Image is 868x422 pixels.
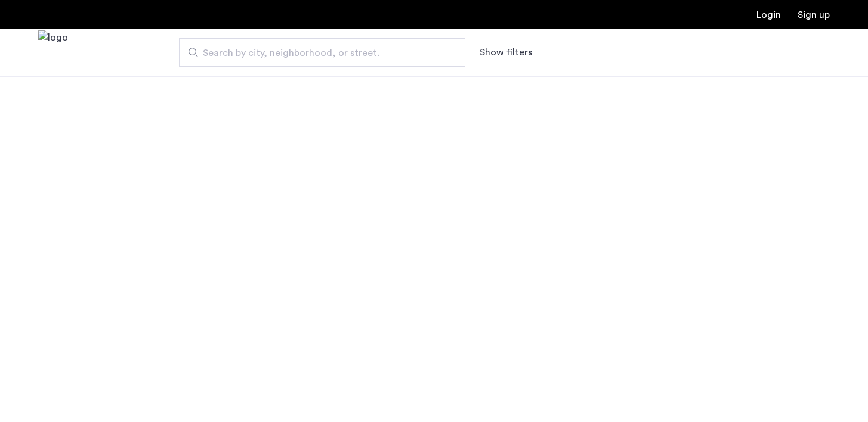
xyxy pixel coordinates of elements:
[38,30,68,75] img: logo
[798,10,830,20] a: Registration
[203,46,432,60] span: Search by city, neighborhood, or street.
[756,10,781,20] a: Login
[179,38,465,67] input: Apartment Search
[480,45,532,60] button: Show or hide filters
[38,30,68,75] a: Cazamio Logo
